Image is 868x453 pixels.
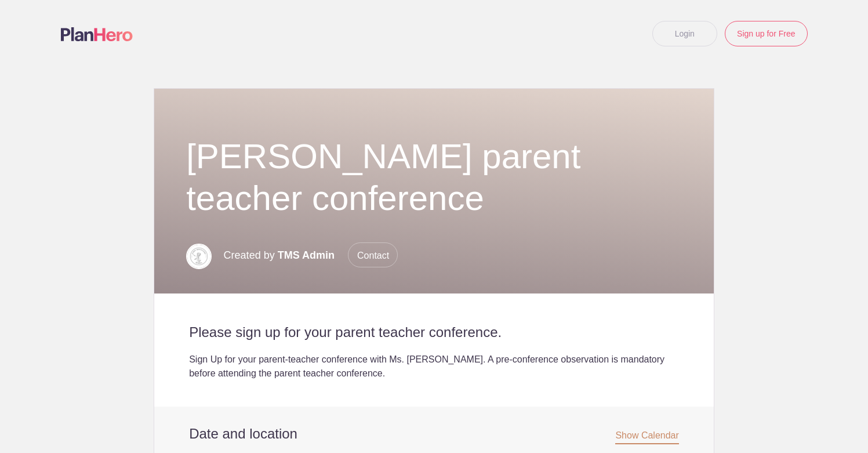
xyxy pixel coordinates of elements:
[725,21,807,46] a: Sign up for Free
[348,242,398,267] span: Contact
[278,249,335,261] span: TMS Admin
[652,21,717,46] a: Login
[186,136,682,219] h1: [PERSON_NAME] parent teacher conference
[615,430,678,444] span: Show Calendar
[224,242,398,268] p: Created by
[189,324,679,341] h2: Please sign up for your parent teacher conference.
[189,353,679,380] div: Sign Up for your parent-teacher conference with Ms. [PERSON_NAME]. A pre-conference observation i...
[61,27,133,41] img: Logo main planhero
[186,244,212,269] img: Logo 14
[189,425,679,443] h2: Date and location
